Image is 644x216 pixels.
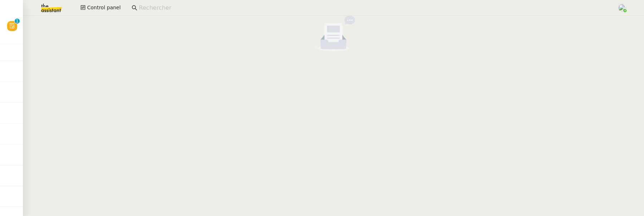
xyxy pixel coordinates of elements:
button: Control panel [76,3,125,13]
span: Control panel [87,4,121,12]
nz-badge-sup: 1 [15,19,20,24]
img: users%2FoFdbodQ3TgNoWt9kP3GXAs5oaCq1%2Favatar%2Fprofile-pic.png [618,4,626,12]
p: 1 [16,19,19,25]
input: Rechercher [139,3,610,13]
